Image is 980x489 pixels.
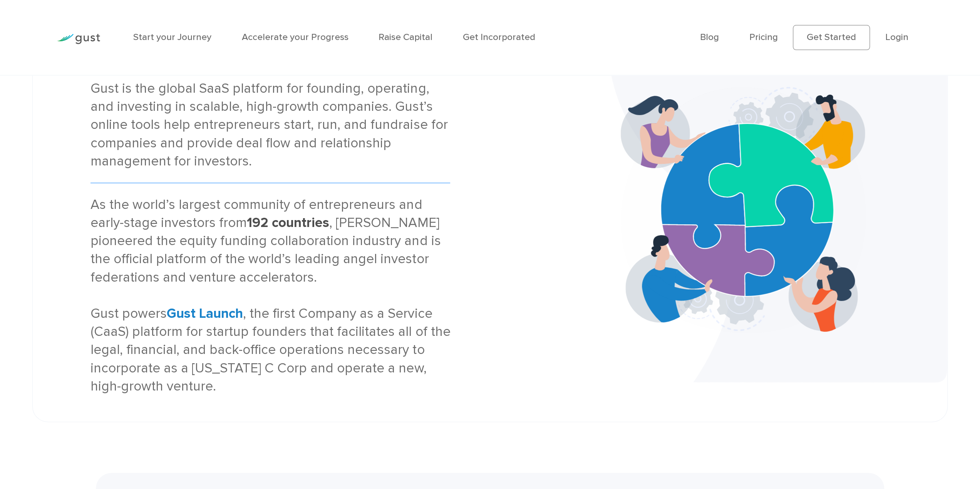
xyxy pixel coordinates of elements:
div: As the world’s largest community of entrepreneurs and early-stage investors from , [PERSON_NAME] ... [90,196,450,396]
a: Blog [700,32,719,43]
a: Get Incorporated [463,32,535,43]
img: About Us Banner Bg [608,38,947,382]
a: Raise Capital [379,32,432,43]
img: Gust Logo [57,34,100,44]
a: Pricing [749,32,777,43]
a: Login [885,32,908,43]
a: Get Started [793,25,870,50]
strong: 192 countries [247,215,329,231]
a: Start your Journey [133,32,211,43]
a: Gust Launch [167,305,243,322]
a: Accelerate your Progress [242,32,348,43]
div: Gust is the global SaaS platform for founding, operating, and investing in scalable, high-growth ... [90,80,450,170]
